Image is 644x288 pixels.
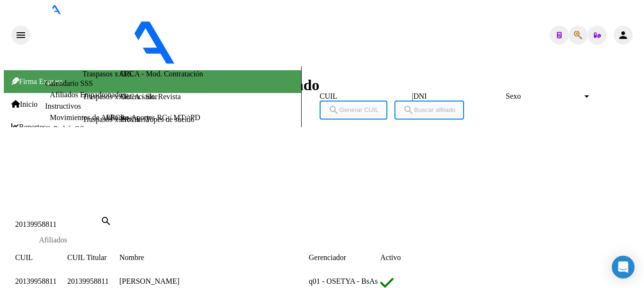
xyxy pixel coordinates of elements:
[119,253,144,261] span: Nombre
[82,70,134,78] a: Traspasos x O.S.
[119,251,309,264] datatable-header-cell: Nombre
[30,14,255,65] img: Logo SAAS
[255,58,321,66] span: - [PERSON_NAME]
[15,277,56,285] span: 20139958811
[328,106,379,113] span: Generar CUIL
[11,123,46,131] span: Reportes
[15,29,27,41] mat-icon: menu
[617,29,629,41] mat-icon: person
[50,91,125,99] a: Afiliados Empadronados
[506,92,582,101] span: Sexo
[403,106,456,113] span: Buscar afiliado
[15,251,67,264] datatable-header-cell: CUIL
[100,215,112,227] mat-icon: search
[67,251,119,264] datatable-header-cell: CUIL Titular
[67,253,107,261] span: CUIL Titular
[119,275,309,288] div: [PERSON_NAME]
[380,251,442,264] datatable-header-cell: Activo
[119,70,203,78] a: ARCA - Mod. Contratación
[15,253,33,261] span: CUIL
[309,253,346,261] span: Gerenciador
[45,79,93,87] a: Calendario SSS
[50,113,129,121] a: Movimientos de Afiliados
[328,104,340,116] mat-icon: search
[39,236,67,244] div: Afiliados
[11,100,37,109] span: Inicio
[309,251,380,264] datatable-header-cell: Gerenciador
[309,277,378,285] span: q01 - OSETYA - BsAs
[612,256,635,279] div: Open Intercom Messenger
[119,93,181,101] a: ARCA - Sit. Revista
[380,253,401,261] span: Activo
[119,115,194,124] a: ARCA - Topes de sueldo
[403,104,414,116] mat-icon: search
[11,77,63,85] span: Firma Express
[67,277,108,285] span: 20139958811
[320,92,598,113] div: |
